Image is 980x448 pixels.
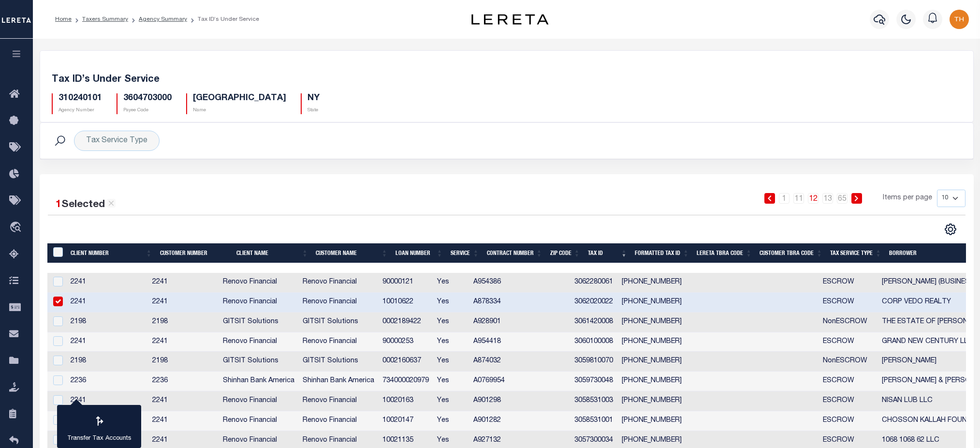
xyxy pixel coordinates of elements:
td: 2198 [148,313,219,332]
a: 13 [822,193,833,204]
td: 2241 [67,293,148,313]
td: A0769954 [469,372,533,391]
a: Agency Summary [139,16,187,22]
a: 65 [837,193,848,204]
td: [PHONE_NUMBER] [618,313,686,332]
td: Renovo Financial [219,391,299,411]
th: Tax Service Type: activate to sort column ascending [826,243,885,263]
td: A901282 [469,411,533,431]
th: Loan Number: activate to sort column ascending [392,243,447,263]
td: 2198 [67,313,148,332]
td: 10020147 [379,411,434,431]
td: Renovo Financial [299,332,379,352]
td: [PHONE_NUMBER] [618,372,686,391]
td: 10010622 [379,293,434,313]
td: Renovo Financial [299,273,379,293]
td: Yes [433,372,469,391]
td: Renovo Financial [219,273,299,293]
td: 2241 [148,332,219,352]
td: Yes [433,293,469,313]
td: Shinhan Bank America [219,372,299,391]
a: 11 [793,193,804,204]
span: Items per page [883,193,932,204]
td: 2198 [148,352,219,372]
th: Tax ID: activate to sort column ascending [584,243,631,263]
td: 2241 [148,411,219,431]
p: Agency Number [59,107,102,114]
a: 12 [808,193,819,204]
p: State [307,107,320,114]
th: Customer TBRA Code: activate to sort column ascending [756,243,826,263]
p: Name [193,107,286,114]
td: Shinhan Bank America [299,372,379,391]
td: NonESCROW [819,313,878,332]
h5: NY [307,93,320,104]
td: 2241 [67,273,148,293]
td: GITSIT Solutions [299,352,379,372]
td: 0002189422 [379,313,434,332]
td: 3061420008 [570,313,618,332]
td: 3062280061 [570,273,618,293]
a: Home [55,16,72,22]
td: Renovo Financial [299,293,379,313]
td: Renovo Financial [219,332,299,352]
td: 90000253 [379,332,434,352]
p: Transfer Tax Accounts [67,434,132,444]
td: [PHONE_NUMBER] [618,352,686,372]
img: svg+xml;base64,PHN2ZyB4bWxucz0iaHR0cDovL3d3dy53My5vcmcvMjAwMC9zdmciIHBvaW50ZXItZXZlbnRzPSJub25lIi... [950,10,969,29]
td: 2241 [67,332,148,352]
td: 0002160637 [379,352,434,372]
td: Renovo Financial [299,391,379,411]
th: Client Number: activate to sort column ascending [67,243,156,263]
td: Yes [433,391,469,411]
td: Renovo Financial [219,411,299,431]
td: NonESCROW [819,352,878,372]
h5: [GEOGRAPHIC_DATA] [193,93,286,104]
td: 90000121 [379,273,434,293]
img: logo-dark.svg [471,14,549,25]
h5: 310240101 [59,93,102,104]
td: 2241 [67,391,148,411]
th: Customer Number [156,243,233,263]
td: 2241 [148,273,219,293]
div: Tax Service Type [74,131,160,151]
td: [PHONE_NUMBER] [618,293,686,313]
th: Zip Code: activate to sort column ascending [546,243,584,263]
td: Yes [433,411,469,431]
td: ESCROW [819,391,878,411]
td: ESCROW [819,411,878,431]
span: 1 [56,200,61,210]
td: 2241 [148,391,219,411]
th: Contract Number: activate to sort column ascending [483,243,546,263]
th: Customer Name: activate to sort column ascending [312,243,391,263]
th: LERETA TBRA Code: activate to sort column ascending [693,243,756,263]
td: 2241 [148,293,219,313]
td: GITSIT Solutions [219,352,299,372]
td: [PHONE_NUMBER] [618,273,686,293]
a: 1 [779,193,790,204]
td: 3058531001 [570,411,618,431]
td: 2236 [148,372,219,391]
td: ESCROW [819,372,878,391]
th: Client Name: activate to sort column ascending [233,243,312,263]
td: ESCROW [819,273,878,293]
td: Yes [433,332,469,352]
th: Formatted Tax ID: activate to sort column ascending [631,243,693,263]
td: 734000020979 [379,372,434,391]
td: A954418 [469,332,533,352]
td: Renovo Financial [299,411,379,431]
td: 3062020022 [570,293,618,313]
td: GITSIT Solutions [299,313,379,332]
td: A878334 [469,293,533,313]
td: 2198 [67,352,148,372]
td: A874032 [469,352,533,372]
td: ESCROW [819,332,878,352]
i: travel_explore [9,222,25,234]
li: Tax ID’s Under Service [187,15,259,24]
td: 10020163 [379,391,434,411]
td: [PHONE_NUMBER] [618,391,686,411]
td: Yes [433,273,469,293]
td: [PHONE_NUMBER] [618,411,686,431]
td: 3058531003 [570,391,618,411]
td: ESCROW [819,293,878,313]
